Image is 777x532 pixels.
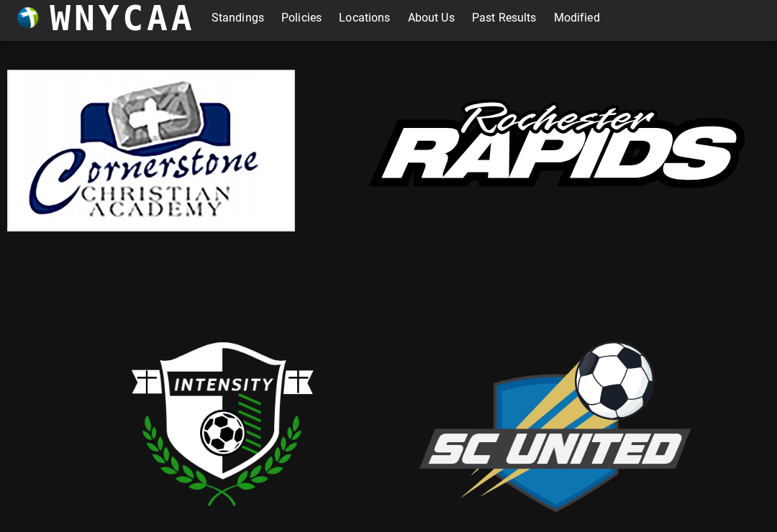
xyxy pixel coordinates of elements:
a: Locations [339,6,390,29]
img: cornerstone.png [7,70,295,231]
a: Past Results [472,6,537,29]
a: Policies [281,6,322,29]
a: Modified [554,6,600,29]
img: scUnited.png [410,326,698,522]
a: Standings [212,6,264,29]
a: About Us [408,6,455,29]
img: wnycaaBall.png [17,7,39,29]
img: rapids.svg [338,71,770,231]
